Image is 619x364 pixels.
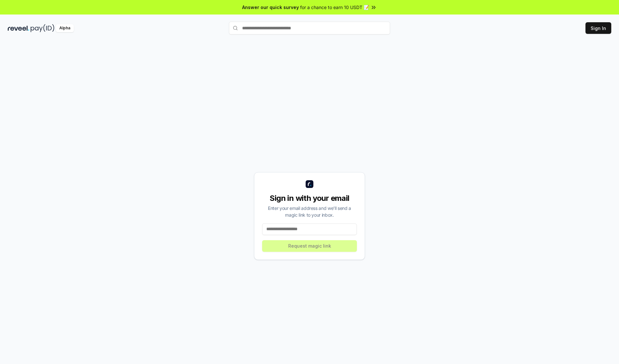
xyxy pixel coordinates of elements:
span: for a chance to earn 10 USDT 📝 [300,4,369,11]
div: Alpha [56,24,74,32]
button: Sign In [585,22,611,34]
img: pay_id [31,24,54,32]
img: reveel_dark [8,24,29,32]
div: Enter your email address and we’ll send a magic link to your inbox. [262,205,357,218]
span: Answer our quick survey [242,4,299,11]
img: logo_small [306,180,313,188]
div: Sign in with your email [262,193,357,203]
